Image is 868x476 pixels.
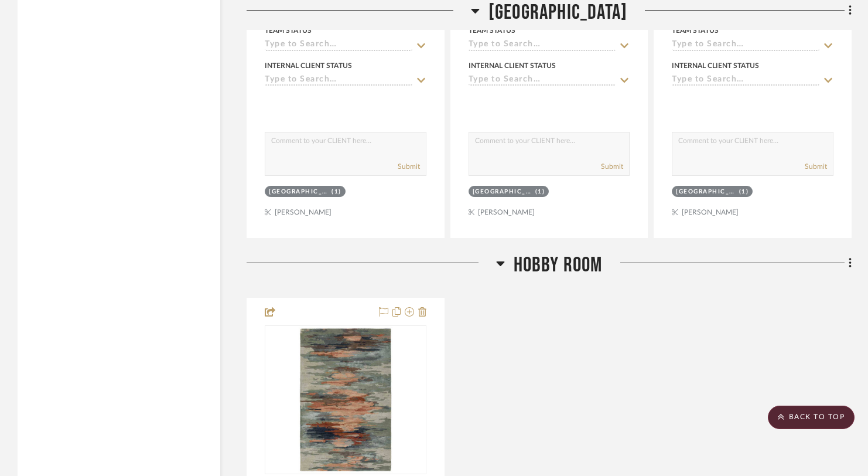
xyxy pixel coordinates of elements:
button: Submit [805,161,827,172]
img: Genesis [272,327,419,473]
div: (1) [332,188,341,196]
input: Type to Search… [672,75,819,86]
div: Team Status [469,25,515,36]
div: Internal Client Status [469,60,556,71]
button: Submit [601,161,623,172]
div: [GEOGRAPHIC_DATA] [473,188,532,196]
button: Submit [398,161,420,172]
div: Team Status [265,25,312,36]
div: Internal Client Status [265,60,352,71]
input: Type to Search… [672,40,819,51]
input: Type to Search… [469,75,616,86]
div: Internal Client Status [672,60,759,71]
div: 0 [265,326,426,474]
span: Hobby Room [514,253,603,278]
scroll-to-top-button: BACK TO TOP [768,406,855,429]
div: [GEOGRAPHIC_DATA] [269,188,329,196]
div: Team Status [672,25,719,36]
div: [GEOGRAPHIC_DATA] [676,188,736,196]
div: (1) [535,188,545,196]
input: Type to Search… [265,75,412,86]
div: (1) [739,188,749,196]
input: Type to Search… [265,40,412,51]
input: Type to Search… [469,40,616,51]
